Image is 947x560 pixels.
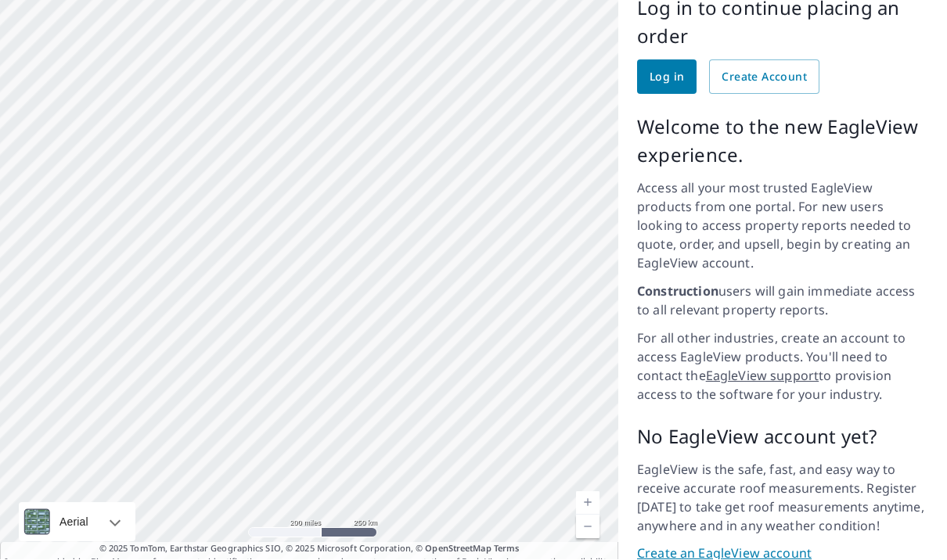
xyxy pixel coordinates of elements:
span: Create Account [722,68,807,88]
a: EagleView support [706,368,819,385]
a: Current Level 5, Zoom Out [576,515,600,539]
p: EagleView is the safe, fast, and easy way to receive accurate roof measurements. Register [DATE] ... [637,461,928,536]
a: OpenStreetMap [425,543,491,555]
a: Current Level 5, Zoom In [576,492,600,515]
p: Access all your most trusted EagleView products from one portal. For new users looking to access ... [637,179,928,273]
a: Terms [494,543,520,555]
span: Log in [650,68,684,88]
a: Create Account [709,60,819,95]
div: Aerial [55,503,93,542]
p: No EagleView account yet? [637,423,928,451]
a: Log in [637,60,697,95]
strong: Construction [637,283,718,300]
p: Welcome to the new EagleView experience. [637,113,928,170]
div: Aerial [19,503,135,542]
span: © 2025 TomTom, Earthstar Geographics SIO, © 2025 Microsoft Corporation, © [99,543,520,556]
p: users will gain immediate access to all relevant property reports. [637,282,928,320]
p: For all other industries, create an account to access EagleView products. You'll need to contact ... [637,329,928,404]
